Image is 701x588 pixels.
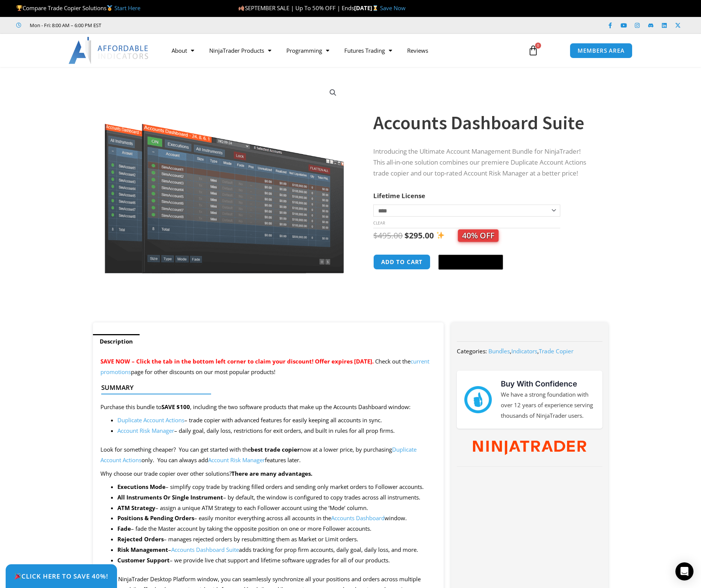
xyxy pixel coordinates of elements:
[117,556,170,564] strong: Customer Support
[117,535,164,543] b: Rejected Orders
[117,427,174,434] a: Account Risk Manager
[117,426,436,436] li: – daily goal, daily loss, restrictions for exit orders, and built in rules for all prop firms.
[373,230,403,241] bdi: 495.00
[238,4,354,12] span: SEPTEMBER SALE | Up To 50% OFF | Ends
[373,191,425,200] label: Lifetime License
[373,254,430,270] button: Add to cart
[464,386,491,413] img: mark thumbs good 43913 | Affordable Indicators – NinjaTrader
[501,389,595,421] p: We have a strong foundation with over 12 years of experience serving thousands of NinjaTrader users.
[100,402,436,412] p: Purchase this bundle to , including the two software products that make up the Accounts Dashboard...
[117,534,436,545] li: – manages rejected orders by resubmitting them as Market or Limit orders.
[100,469,436,479] p: Why choose our trade copier over other solutions?
[117,545,436,555] li: – adds tracking for prop firm accounts, daily goal, daily loss, and more.
[239,5,244,11] img: 🍂
[117,492,436,503] li: – by default, the window is configured to copy trades across all instruments.
[14,573,108,579] span: Click Here to save 40%!
[578,48,625,53] span: MEMBERS AREA
[93,334,140,349] a: Description
[117,503,436,513] li: – assign a unique ATM Strategy to each Follower account using the ‘Mode’ column.
[202,42,279,59] a: NinjaTrader Products
[117,513,436,524] li: – easily monitor everything across all accounts in the window.
[373,230,378,241] span: $
[15,573,21,579] img: 🎉
[473,441,586,455] img: NinjaTrader Wordmark color RGB | Affordable Indicators – NinjaTrader
[68,37,149,64] img: LogoAI | Affordable Indicators – NinjaTrader
[17,5,22,11] img: 🏆
[112,21,225,29] iframe: Customer reviews powered by Trustpilot
[208,456,265,464] a: Account Risk Manager
[539,347,573,355] a: Trade Copier
[6,564,117,588] a: 🎉Click Here to save 40%!
[511,347,537,355] a: Indicators
[373,5,378,11] img: ⌛
[117,514,194,522] strong: Positions & Pending Orders
[570,43,633,58] a: MEMBERS AREA
[251,446,300,453] strong: best trade copier
[117,493,223,501] strong: All Instruments Or Single Instrument
[404,230,409,241] span: $
[117,555,436,566] li: – we provide live chat support and lifetime software upgrades for all of our products.
[107,5,113,11] img: 🥇
[171,546,239,553] a: Accounts Dashboard Suite
[101,384,430,391] h4: Summary
[326,86,340,99] a: View full-screen image gallery
[404,230,434,241] bdi: 295.00
[114,4,140,12] a: Start Here
[458,229,499,242] span: 40% OFF
[100,444,436,466] p: Look for something cheaper? You can get started with the now at a lower price, by purchasing only...
[117,525,131,532] strong: Fade
[117,482,436,492] li: – simplify copy trade by tracking filled orders and sending only market orders to Follower accounts.
[117,416,184,424] a: Duplicate Account Actions
[438,255,503,270] button: Buy with GPay
[517,40,550,61] a: 0
[488,347,510,355] a: Bundles
[16,4,140,12] span: Compare Trade Copier Solutions
[488,347,573,355] span: , ,
[117,504,155,512] b: ATM Strategy
[117,546,168,553] b: Risk Management
[501,378,595,389] h3: Buy With Confidence
[380,4,406,12] a: Save Now
[161,403,190,411] strong: SAVE $100
[117,483,166,490] strong: Executions Mode
[457,347,487,355] span: Categories:
[100,357,374,365] span: SAVE NOW – Click the tab in the bottom left corner to claim your discount! Offer expires [DATE].
[164,42,202,59] a: About
[400,42,436,59] a: Reviews
[436,231,444,239] img: ✨
[117,524,436,534] li: – fade the Master account by taking the opposite position on one or more Follower accounts.
[117,415,436,426] li: – trade copier with advanced features for easily keeping all accounts in sync.
[373,110,593,136] h1: Accounts Dashboard Suite
[331,514,385,522] a: Accounts Dashboard
[28,21,101,30] span: Mon - Fri: 8:00 AM – 6:00 PM EST
[337,42,400,59] a: Futures Trading
[231,470,312,477] strong: There are many advantages.
[354,4,380,12] strong: [DATE]
[373,220,385,226] a: Clear options
[164,42,519,59] nav: Menu
[373,146,593,179] p: Introducing the Ultimate Account Management Bundle for NinjaTrader! This all-in-one solution comb...
[675,562,693,580] div: Open Intercom Messenger
[535,43,541,49] span: 0
[279,42,337,59] a: Programming
[373,279,593,286] iframe: PayPal Message 1
[100,356,436,377] p: Check out the page for other discounts on our most popular products!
